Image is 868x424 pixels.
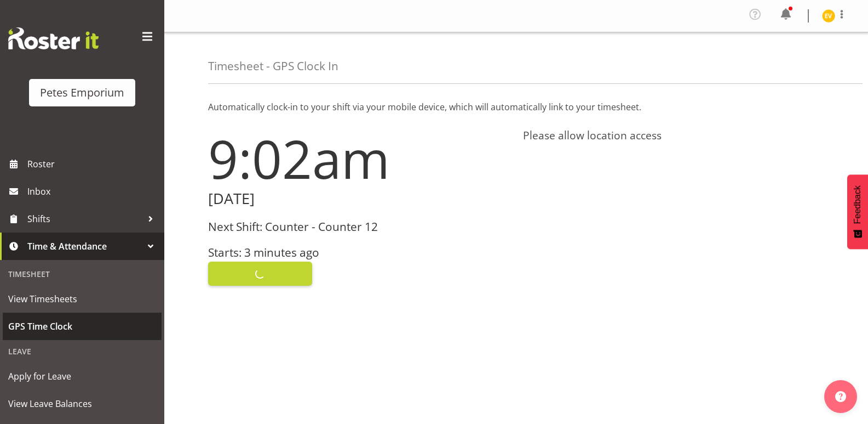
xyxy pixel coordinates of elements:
[8,291,156,307] span: View Timesheets
[3,285,162,313] a: View Timesheets
[3,263,162,285] div: Timesheet
[523,129,825,142] h4: Please allow location access
[853,185,863,224] span: Feedback
[208,221,510,233] h3: Next Shift: Counter - Counter 12
[208,129,510,188] h1: 9:02am
[3,340,162,363] div: Leave
[27,183,159,200] span: Inbox
[27,156,159,172] span: Roster
[40,84,124,101] div: Petes Emporium
[208,60,338,72] h4: Timesheet - GPS Clock In
[822,9,835,22] img: eva-vailini10223.jpg
[3,390,162,417] a: View Leave Balances
[3,363,162,390] a: Apply for Leave
[27,238,142,255] span: Time & Attendance
[8,368,156,385] span: Apply for Leave
[835,391,846,402] img: help-xxl-2.png
[208,190,510,207] h2: [DATE]
[27,211,142,227] span: Shifts
[8,318,156,335] span: GPS Time Clock
[208,100,824,114] p: Automatically clock-in to your shift via your mobile device, which will automatically link to you...
[8,395,156,412] span: View Leave Balances
[8,27,99,49] img: Rosterit website logo
[208,246,510,259] h3: Starts: 3 minutes ago
[3,313,162,340] a: GPS Time Clock
[847,174,868,249] button: Feedback - Show survey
